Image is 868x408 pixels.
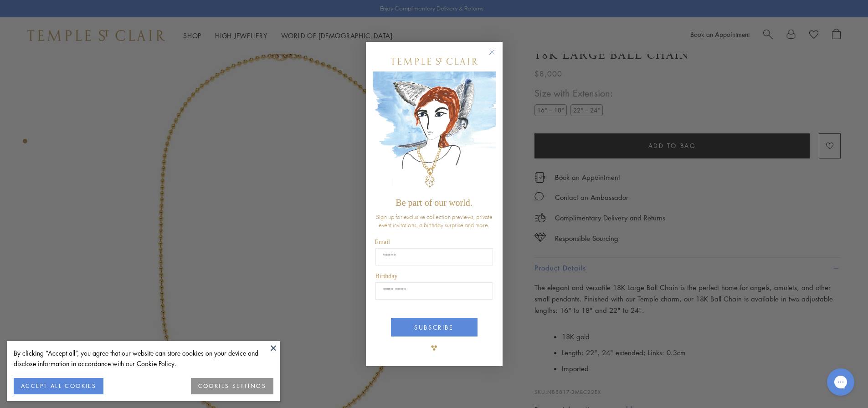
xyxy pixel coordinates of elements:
span: Be part of our world. [395,198,472,208]
button: Close dialog [491,51,502,62]
button: COOKIES SETTINGS [191,378,273,394]
img: TSC [425,339,443,357]
iframe: Gorgias live chat messenger [822,365,859,399]
button: ACCEPT ALL COOKIES [14,378,103,394]
span: Sign up for exclusive collection previews, private event invitations, a birthday surprise and more. [376,213,493,229]
img: c4a9eb12-d91a-4d4a-8ee0-386386f4f338.jpeg [373,71,496,193]
img: Temple St. Clair [391,58,478,65]
button: SUBSCRIBE [391,318,478,337]
span: Birthday [375,273,398,280]
div: By clicking “Accept all”, you agree that our website can store cookies on your device and disclos... [14,348,273,369]
span: Email [375,239,390,245]
input: Email [375,248,493,265]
